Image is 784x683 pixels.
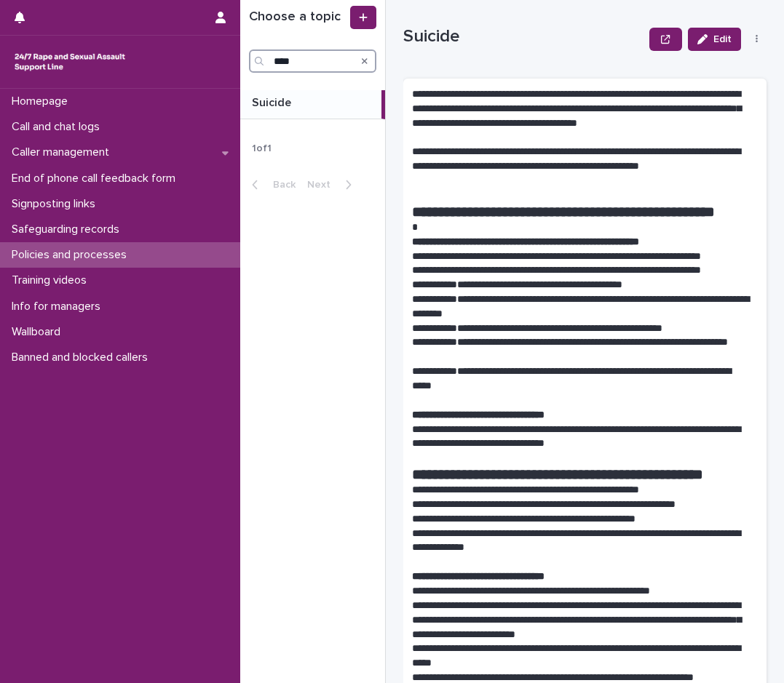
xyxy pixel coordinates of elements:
p: Call and chat logs [6,120,111,134]
p: 1 of 1 [240,131,283,167]
span: Next [307,180,339,190]
p: Wallboard [6,325,72,339]
p: Safeguarding records [6,223,131,236]
input: Search [249,49,376,73]
p: Signposting links [6,197,107,211]
p: Banned and blocked callers [6,351,159,364]
button: Next [301,178,363,191]
img: rhQMoQhaT3yELyF149Cw [12,47,128,76]
p: Suicide [252,93,294,110]
p: Homepage [6,95,79,108]
p: Suicide [403,26,644,47]
p: Training videos [6,273,98,287]
p: Policies and processes [6,248,138,262]
h1: Choose a topic [249,9,347,25]
button: Back [240,178,301,191]
button: Edit [688,28,741,51]
p: Caller management [6,145,121,159]
p: End of phone call feedback form [6,172,187,185]
span: Edit [713,34,732,44]
a: SuicideSuicide [240,90,385,119]
p: Info for managers [6,300,112,313]
span: Back [264,180,296,190]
